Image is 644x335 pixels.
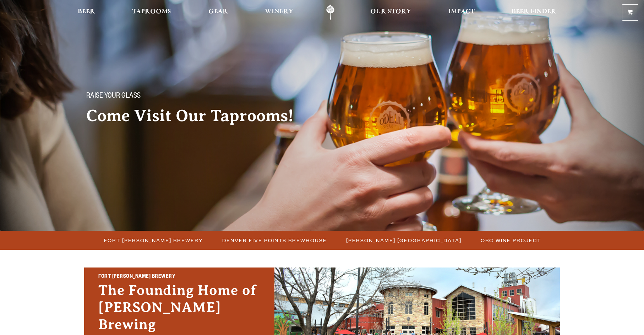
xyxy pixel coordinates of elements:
[317,5,344,21] a: Odell Home
[73,5,100,21] a: Beer
[512,9,556,15] span: Beer Finder
[100,235,207,245] a: Fort [PERSON_NAME] Brewery
[204,5,233,21] a: Gear
[370,9,411,15] span: Our Story
[260,5,298,21] a: Winery
[208,9,228,15] span: Gear
[222,235,327,245] span: Denver Five Points Brewhouse
[104,235,203,245] span: Fort [PERSON_NAME] Brewery
[476,235,545,245] a: OBC Wine Project
[86,92,141,101] span: Raise your glass
[265,9,293,15] span: Winery
[481,235,541,245] span: OBC Wine Project
[98,272,260,282] h2: Fort [PERSON_NAME] Brewery
[78,9,95,15] span: Beer
[127,5,176,21] a: Taprooms
[448,9,475,15] span: Impact
[444,5,479,21] a: Impact
[346,235,462,245] span: [PERSON_NAME] [GEOGRAPHIC_DATA]
[342,235,465,245] a: [PERSON_NAME] [GEOGRAPHIC_DATA]
[218,235,331,245] a: Denver Five Points Brewhouse
[366,5,416,21] a: Our Story
[132,9,171,15] span: Taprooms
[86,107,308,125] h2: Come Visit Our Taprooms!
[507,5,561,21] a: Beer Finder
